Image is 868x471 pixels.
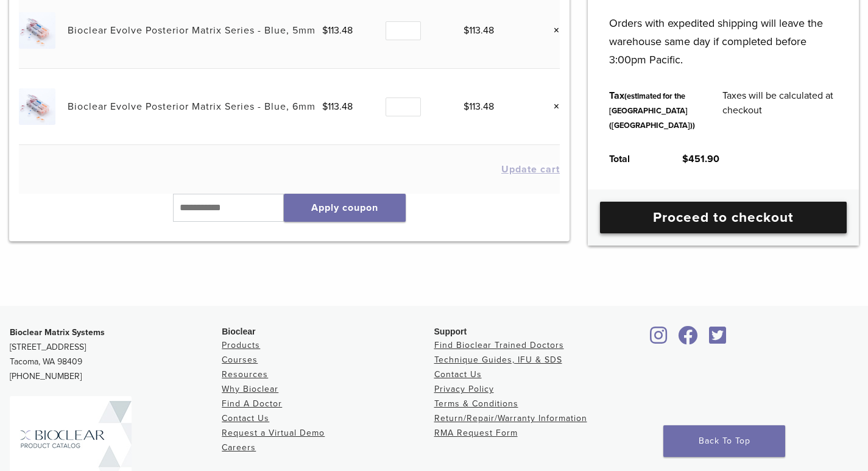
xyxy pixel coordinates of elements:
[222,442,256,453] a: Careers
[19,88,55,124] img: Bioclear Evolve Posterior Matrix Series - Blue, 6mm
[544,23,560,38] a: Remove this item
[600,202,847,233] a: Proceed to checkout
[682,153,688,165] span: $
[609,91,695,130] small: (estimated for the [GEOGRAPHIC_DATA] ([GEOGRAPHIC_DATA]))
[222,428,325,438] a: Request a Virtual Demo
[19,12,55,48] img: Bioclear Evolve Posterior Matrix Series - Blue, 5mm
[596,142,669,176] th: Total
[222,327,255,336] span: Bioclear
[596,79,709,142] th: Tax
[464,101,469,113] span: $
[10,327,105,338] strong: Bioclear Matrix Systems
[322,24,353,37] bdi: 113.48
[501,165,560,174] button: Update cart
[434,413,587,423] a: Return/Repair/Warranty Information
[222,340,260,350] a: Products
[322,101,328,113] span: $
[222,384,278,394] a: Why Bioclear
[705,333,730,345] a: Bioclear
[434,398,518,409] a: Terms & Conditions
[222,398,282,409] a: Find A Doctor
[68,24,316,37] a: Bioclear Evolve Posterior Matrix Series - Blue, 5mm
[434,340,564,350] a: Find Bioclear Trained Doctors
[663,425,785,457] a: Back To Top
[709,79,852,142] td: Taxes will be calculated at checkout
[284,194,406,222] button: Apply coupon
[434,428,518,438] a: RMA Request Form
[222,369,268,380] a: Resources
[682,153,719,165] bdi: 451.90
[68,101,316,113] a: Bioclear Evolve Posterior Matrix Series - Blue, 6mm
[544,99,560,115] a: Remove this item
[464,101,494,113] bdi: 113.48
[434,369,482,380] a: Contact Us
[322,101,353,113] bdi: 113.48
[10,325,222,384] p: [STREET_ADDRESS] Tacoma, WA 98409 [PHONE_NUMBER]
[322,24,328,37] span: $
[646,333,672,345] a: Bioclear
[674,333,702,345] a: Bioclear
[464,24,469,37] span: $
[222,413,269,423] a: Contact Us
[434,355,562,365] a: Technique Guides, IFU & SDS
[434,327,467,336] span: Support
[464,24,494,37] bdi: 113.48
[222,355,258,365] a: Courses
[434,384,494,394] a: Privacy Policy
